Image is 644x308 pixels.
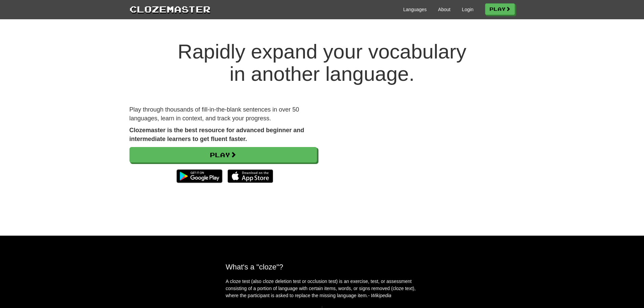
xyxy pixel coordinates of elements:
[462,6,473,13] a: Login
[129,3,211,15] a: Clozemaster
[368,293,391,298] em: - Wikipedia
[173,166,225,186] img: Get it on Google Play
[129,105,317,123] p: Play through thousands of fill-in-the-blank sentences in over 50 languages, learn in context, and...
[438,6,451,13] a: About
[129,147,317,163] a: Play
[403,6,427,13] a: Languages
[485,3,515,15] a: Play
[129,127,304,142] strong: Clozemaster is the best resource for advanced beginner and intermediate learners to get fluent fa...
[228,169,273,183] img: Download_on_the_App_Store_Badge_US-UK_135x40-25178aeef6eb6b83b96f5f2d004eda3bffbb37122de64afbaef7...
[226,263,419,271] h2: What's a "cloze"?
[226,278,419,299] p: A cloze test (also cloze deletion test or occlusion test) is an exercise, test, or assessment con...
